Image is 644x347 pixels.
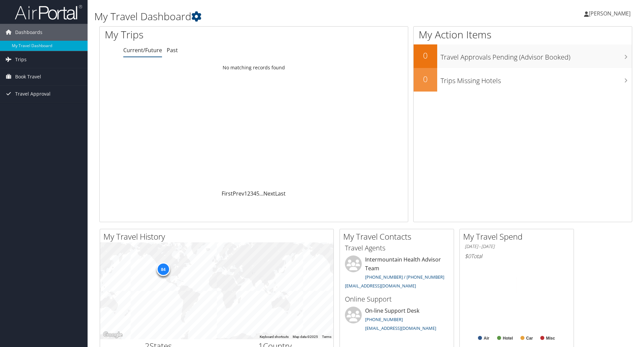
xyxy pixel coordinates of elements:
li: On-line Support Desk [342,307,452,334]
a: Next [263,190,275,197]
td: No matching records found [100,62,408,74]
h3: Travel Approvals Pending (Advisor Booked) [441,49,632,62]
span: [PERSON_NAME] [589,10,631,17]
text: Misc [546,336,555,341]
div: 84 [156,263,170,276]
img: airportal-logo.png [15,4,82,20]
span: $0 [465,252,471,260]
h6: Total [465,252,569,260]
h6: [DATE] - [DATE] [465,243,569,250]
a: Last [275,190,286,197]
a: [EMAIL_ADDRESS][DOMAIN_NAME] [345,283,416,289]
a: 1 [244,190,247,197]
span: Book Travel [15,68,41,85]
a: 4 [253,190,256,197]
a: 0Travel Approvals Pending (Advisor Booked) [414,44,632,68]
a: Past [167,46,178,54]
img: Google [102,331,124,339]
span: Map data ©2025 [293,335,318,339]
h3: Travel Agents [345,243,449,253]
a: 3 [250,190,253,197]
text: Air [484,336,489,341]
h2: 0 [414,73,437,85]
text: Car [526,336,533,341]
a: 2 [247,190,250,197]
h1: My Travel Dashboard [94,9,456,24]
span: Travel Approval [15,85,51,102]
a: First [222,190,233,197]
a: Open this area in Google Maps (opens a new window) [102,331,124,339]
h3: Trips Missing Hotels [441,73,632,85]
a: [PHONE_NUMBER] / [PHONE_NUMBER] [365,274,444,280]
h1: My Action Items [414,28,632,42]
a: [PHONE_NUMBER] [365,316,403,322]
h2: My Travel History [103,231,333,242]
h1: My Trips [105,28,275,42]
a: Current/Future [123,46,162,54]
a: 0Trips Missing Hotels [414,68,632,92]
a: Terms (opens in new tab) [322,335,331,339]
a: [PERSON_NAME] [584,3,637,24]
text: Hotel [503,336,513,341]
h2: 0 [414,50,437,61]
h2: My Travel Contacts [343,231,454,242]
li: Intermountain Health Advisor Team [342,255,452,291]
span: … [259,190,263,197]
h2: My Travel Spend [463,231,574,242]
a: [EMAIL_ADDRESS][DOMAIN_NAME] [365,325,436,331]
button: Keyboard shortcuts [260,335,289,339]
h3: Online Support [345,294,449,304]
a: Prev [233,190,244,197]
a: 5 [256,190,259,197]
span: Trips [15,51,27,68]
span: Dashboards [15,24,42,41]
